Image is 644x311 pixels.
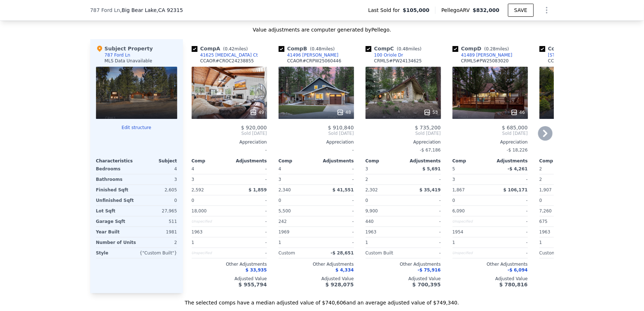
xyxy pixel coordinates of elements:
div: Year Built [96,227,135,237]
a: 41625 [MEDICAL_DATA] Ct [192,52,258,58]
div: Adjusted Value [540,276,615,282]
div: [STREET_ADDRESS][US_STATE] [548,52,616,58]
span: 2,340 [279,187,291,192]
span: , CA 92315 [157,7,183,13]
span: 2 [540,166,543,171]
span: $ 41,551 [333,187,354,192]
div: CRMLS # PW24134625 [374,58,422,64]
div: - [318,195,354,206]
div: 1 [453,237,489,248]
div: Appreciation [279,139,354,145]
a: 41496 [PERSON_NAME] [279,52,339,58]
span: 0 [279,198,282,203]
div: - [231,195,267,206]
div: - [318,216,354,227]
span: 0.28 [486,46,496,51]
a: 41489 [PERSON_NAME] [453,52,513,58]
div: - [279,145,354,155]
span: -$ 6,094 [508,268,528,273]
span: Sold [DATE] [192,130,267,136]
div: Adjusted Value [279,276,354,282]
div: Unspecified [453,216,489,227]
div: - [405,237,441,248]
div: - [231,216,267,227]
div: 2 [366,174,402,184]
span: -$ 75,916 [418,268,441,273]
div: 1981 [138,227,177,237]
div: Comp C [366,45,425,52]
div: - [318,206,354,216]
span: $ 4,334 [336,268,354,273]
span: $ 685,000 [502,125,528,130]
div: - [318,227,354,237]
div: 3 [192,174,228,184]
span: ( miles) [394,46,424,51]
div: 4 [138,164,177,174]
div: 1963 [540,227,576,237]
span: $ 735,200 [415,125,441,130]
div: - [405,174,441,184]
div: 2 [139,237,177,248]
div: Comp B [279,45,338,52]
div: Unspecified [192,216,228,227]
span: 0.42 [225,46,235,51]
div: 1969 [279,227,315,237]
div: - [405,227,441,237]
span: Sold [DATE] [366,130,441,136]
div: Adjustments [490,158,528,164]
span: $105,000 [403,7,430,14]
div: 46 [511,109,525,116]
div: Appreciation [192,139,267,145]
div: Subject Property [96,45,153,52]
span: 242 [279,219,287,224]
div: Adjustments [229,158,267,164]
span: $ 106,171 [503,187,528,192]
span: 9,900 [366,208,378,213]
div: The selected comps have a median adjusted value of $740,606 and an average adjusted value of $749... [90,293,554,306]
div: 1 [192,237,228,248]
div: Custom [540,248,576,258]
div: 0 [138,195,177,206]
div: Appreciation [453,139,528,145]
div: Bedrooms [96,164,135,174]
div: - [318,174,354,184]
a: 100 Oriole Dr [366,52,403,58]
div: {"Custom Built"} [138,248,177,258]
div: 48 [337,109,351,116]
div: 27,965 [138,206,177,216]
div: 3 [279,174,315,184]
div: Garage Sqft [96,216,135,227]
div: Comp [453,158,490,164]
span: $ 780,816 [499,282,528,287]
div: 1963 [366,227,402,237]
span: 2,302 [366,187,378,192]
span: 6,090 [453,208,465,213]
div: Appreciation [366,139,441,145]
span: 0.48 [399,46,408,51]
div: Characteristics [96,158,137,164]
div: - [540,145,615,155]
span: 1,867 [453,187,465,192]
div: CCAOR # CRIG25171701 [548,58,600,64]
div: 41489 [PERSON_NAME] [461,52,513,58]
div: Finished Sqft [96,185,135,195]
div: 41496 [PERSON_NAME] [287,52,339,58]
div: Adjustments [403,158,441,164]
div: - [492,248,528,258]
button: Edit structure [96,125,177,130]
span: Last Sold for [368,7,403,14]
div: MLS Data Unavailable [105,58,153,64]
div: - [492,174,528,184]
div: Other Adjustments [453,261,528,267]
span: 1,907 [540,187,552,192]
div: CRMLS # PW25083020 [461,58,509,64]
div: Comp A [192,45,251,52]
span: 787 Ford Ln [90,7,120,14]
div: - [492,237,528,248]
div: CCAOR # CROC24238855 [200,58,254,64]
div: 1954 [453,227,489,237]
div: 2 [540,174,576,184]
div: - [318,164,354,174]
div: - [231,164,267,174]
div: 2,605 [138,185,177,195]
